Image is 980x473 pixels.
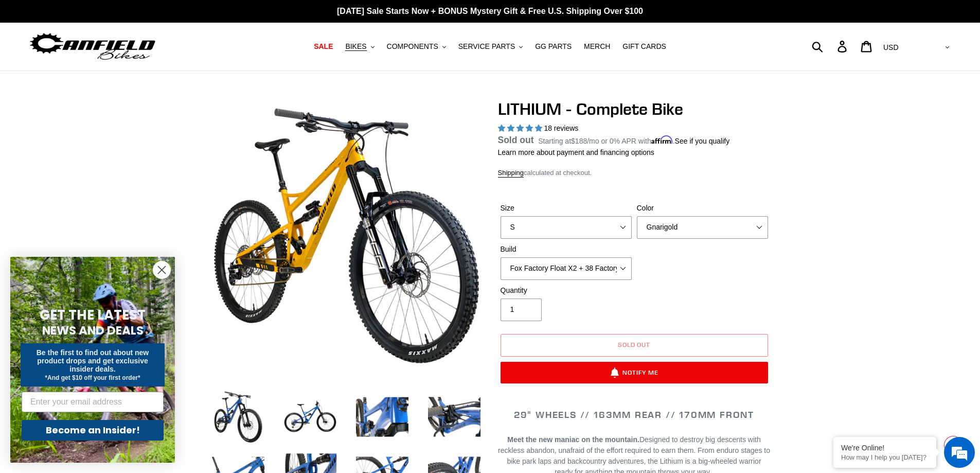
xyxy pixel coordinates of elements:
img: Load image into Gallery viewer, LITHIUM - Complete Bike [426,389,483,445]
span: *And get $10 off your first order* [45,374,140,381]
span: BIKES [345,42,366,51]
span: $188 [571,137,587,145]
button: SERVICE PARTS [453,40,528,54]
span: 18 reviews [544,124,578,132]
a: SALE [309,40,338,54]
label: Size [501,203,632,214]
button: Close dialog [153,261,171,279]
span: SALE [314,42,333,51]
span: 5.00 stars [498,124,544,132]
b: Meet the new maniac on the mountain. [507,435,639,444]
a: Shipping [498,169,524,178]
span: NEWS AND DEALS [42,322,144,339]
img: Load image into Gallery viewer, LITHIUM - Complete Bike [210,389,266,445]
a: GG PARTS [530,40,577,54]
img: Canfield Bikes [28,30,157,63]
span: GIFT CARDS [622,42,666,51]
span: SERVICE PARTS [458,42,515,51]
span: COMPONENTS [387,42,438,51]
a: MERCH [579,40,615,54]
p: Starting at /mo or 0% APR with . [538,133,729,147]
a: GIFT CARDS [617,40,671,54]
a: Learn more about payment and financing options [498,148,654,156]
p: How may I help you today? [841,453,929,461]
input: Enter your email address [22,392,164,412]
span: MERCH [584,42,610,51]
span: Sold out [498,135,534,145]
label: Build [501,244,632,255]
button: Notify Me [501,362,768,383]
img: Load image into Gallery viewer, LITHIUM - Complete Bike [282,389,338,445]
span: GET THE LATEST [40,306,146,324]
span: GG PARTS [535,42,572,51]
div: calculated at checkout. [498,168,771,178]
button: Become an Insider! [22,420,164,441]
a: See if you qualify - Learn more about Affirm Financing (opens in modal) [675,137,730,145]
div: We're Online! [841,444,929,452]
span: Be the first to find out about new product drops and get exclusive insider deals. [37,348,149,373]
span: Sold out [618,341,651,348]
label: Quantity [501,285,632,296]
span: 29" WHEELS // 163mm REAR // 170mm FRONT [514,409,754,421]
button: Sold out [501,334,768,357]
span: Affirm [651,135,673,144]
label: Color [637,203,768,214]
img: Load image into Gallery viewer, LITHIUM - Complete Bike [354,389,411,445]
button: COMPONENTS [382,40,451,54]
button: BIKES [340,40,379,54]
h1: LITHIUM - Complete Bike [498,99,771,119]
input: Search [817,35,844,58]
